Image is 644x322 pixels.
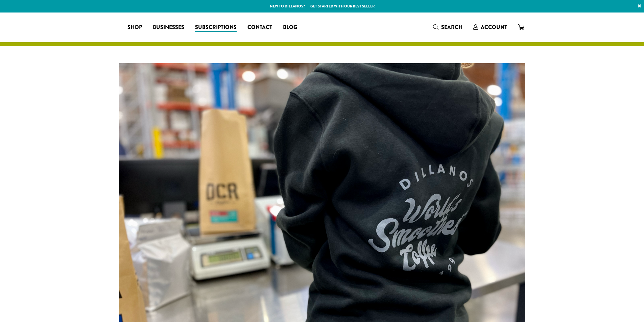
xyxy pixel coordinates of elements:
span: Account [481,23,507,31]
span: Subscriptions [195,23,237,32]
a: Get started with our best seller [310,3,375,9]
a: Search [428,22,468,33]
span: Shop [127,23,142,32]
span: Blog [283,23,297,32]
span: Search [441,23,462,31]
a: Shop [122,22,147,33]
span: Contact [247,23,272,32]
span: Businesses [153,23,184,32]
